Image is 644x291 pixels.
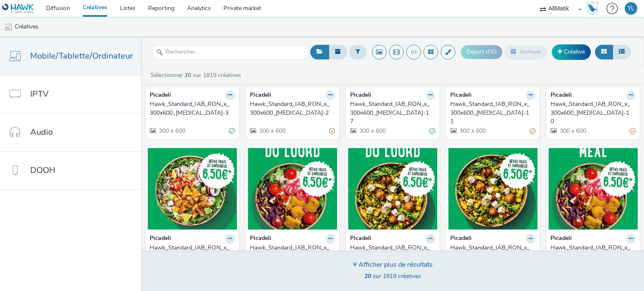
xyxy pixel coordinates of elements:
div: Partiellement valide [530,126,535,135]
a: Hawk_Standard_IAB_RON_x_300x600_[MEDICAL_DATA]-2 [250,100,335,117]
strong: Picadeli [350,91,371,100]
div: YL [628,2,634,15]
span: 300 x 600 [358,127,386,135]
a: Hawk_Standard_IAB_RON_x_300x600_[MEDICAL_DATA]-9 [450,244,535,261]
span: 300 x 600 [459,127,486,135]
div: Hawk_Standard_IAB_RON_x_300x600_[MEDICAL_DATA]-11 [450,100,532,126]
img: undefined Logo [2,3,34,14]
a: Hawk_Standard_IAB_RON_x_300x600_[MEDICAL_DATA]-11 [450,100,535,126]
span: 300 x 600 [158,127,185,135]
strong: Picadeli [450,91,472,100]
strong: Picadeli [350,234,371,244]
span: Audio [30,126,53,138]
div: Hawk_Standard_IAB_RON_x_300x600_[MEDICAL_DATA]-9 [450,244,532,261]
input: Rechercher... [152,45,308,59]
div: Hawk_Standard_IAB_RON_x_300x600_[MEDICAL_DATA]-17 [350,100,432,126]
span: IPTV [30,88,49,100]
span: 300 x 600 [559,127,586,135]
a: Sélectionner sur 1819 créatives [150,71,244,79]
strong: 20 [184,71,191,79]
strong: Picadeli [551,91,572,100]
a: Hawk Academy [586,2,602,15]
div: Hawk_Standard_IAB_RON_x_300x600_[MEDICAL_DATA]-2 [250,100,332,117]
strong: Picadeli [551,234,572,244]
div: Hawk_Standard_IAB_RON_x_300x600_[MEDICAL_DATA]-5 [551,244,632,261]
strong: Picadeli [150,234,171,244]
a: Hawk_Standard_IAB_RON_x_300x600_[MEDICAL_DATA]-5 [551,244,636,261]
img: Hawk_Standard_IAB_RON_x_300x600_T3-23 visual [248,148,337,229]
div: Hawk_Standard_IAB_RON_x_300x600_[MEDICAL_DATA]-23 [250,244,332,269]
a: Hawk_Standard_IAB_RON_x_300x600_[MEDICAL_DATA]-12 [150,244,235,269]
div: Partiellement valide [630,126,636,135]
div: Hawk_Standard_IAB_RON_x_300x600_[MEDICAL_DATA]-15 [350,244,432,269]
button: Archiver [504,45,548,59]
span: 300 x 600 [258,127,286,135]
a: Créative [552,44,591,59]
a: Hawk_Standard_IAB_RON_x_300x600_[MEDICAL_DATA]-17 [350,100,435,126]
a: Hawk_Standard_IAB_RON_x_300x600_[MEDICAL_DATA]-15 [350,244,435,269]
div: Hawk_Standard_IAB_RON_x_300x600_[MEDICAL_DATA]-3 [150,100,231,117]
a: Hawk_Standard_IAB_RON_x_300x600_[MEDICAL_DATA]-3 [150,100,235,117]
button: Grille [595,45,613,59]
div: Hawk_Standard_IAB_RON_x_300x600_[MEDICAL_DATA]-12 [150,244,231,269]
img: Hawk_Standard_IAB_RON_x_300x600_T3-12 visual [148,148,237,229]
img: Hawk_Standard_IAB_RON_x_300x600_T3-15 visual [348,148,437,229]
div: Partiellement valide [329,126,335,135]
span: sur 1819 créatives [364,272,421,280]
img: Hawk Academy [586,2,599,15]
div: Hawk_Standard_IAB_RON_x_300x600_[MEDICAL_DATA]-10 [551,100,632,126]
span: DOOH [30,164,55,176]
strong: Picadeli [250,234,271,244]
span: Mobile/Tablette/Ordinateur [30,50,133,62]
strong: Picadeli [450,234,472,244]
strong: Picadeli [150,91,171,100]
img: Hawk_Standard_IAB_RON_x_300x600_T3-9 visual [448,148,538,229]
button: Liste [613,45,631,59]
strong: 20 [364,272,371,280]
a: Hawk_Standard_IAB_RON_x_300x600_[MEDICAL_DATA]-23 [250,244,335,269]
div: Valide [229,126,235,135]
div: Valide [429,126,435,135]
strong: Picadeli [250,91,271,100]
img: Hawk_Standard_IAB_RON_x_300x600_T3-5 visual [548,148,638,229]
img: mobile [4,23,13,31]
div: Afficher plus de résultats [353,260,433,270]
button: Export d'ID [461,45,502,59]
a: Hawk_Standard_IAB_RON_x_300x600_[MEDICAL_DATA]-10 [551,100,636,126]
